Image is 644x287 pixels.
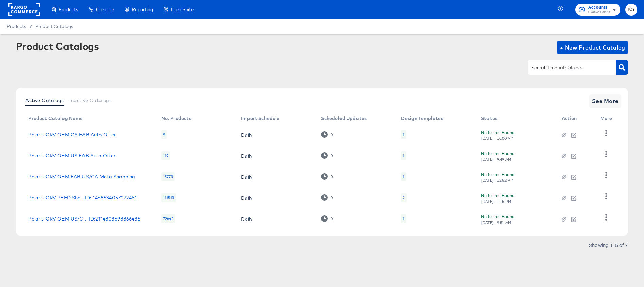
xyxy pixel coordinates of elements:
input: Search Product Catalogs [530,64,603,72]
div: 1 [403,216,404,222]
span: Feed Suite [171,7,194,12]
button: + New Product Catalog [557,41,628,54]
button: KS [625,4,637,16]
span: Accounts [588,4,610,11]
span: Reporting [132,7,153,12]
div: 1 [401,151,406,160]
div: 0 [321,152,333,159]
a: Product Catalogs [35,24,73,29]
div: 1 [401,172,406,181]
th: Action [556,113,595,124]
a: Polaris ORV OEM FAB US/CA Meta Shopping [28,174,135,179]
div: 119 [161,151,170,160]
div: 0 [321,194,333,201]
div: Scheduled Updates [321,116,367,121]
div: 111513 [161,193,176,202]
td: Daily [236,124,315,145]
div: 0 [330,132,333,137]
div: 0 [330,195,333,200]
div: 72642 [161,214,175,223]
div: Product Catalogs [16,41,99,52]
div: 1 [403,132,404,137]
div: 1 [401,130,406,139]
span: Creative [96,7,114,12]
th: Status [476,113,556,124]
div: 9 [161,130,167,139]
div: Design Templates [401,116,443,121]
a: Polaris ORV OEM US/C... ID:2114803698866435 [28,216,140,222]
div: No. Products [161,116,191,121]
a: Polaris ORV PFED Sho...ID: 1468534057272451 [28,195,136,200]
td: Daily [236,145,315,166]
span: Inactive Catalogs [69,98,112,103]
div: 15773 [161,172,175,181]
div: 0 [330,153,333,158]
div: 0 [321,215,333,222]
div: Showing 1–5 of 7 [589,243,628,247]
span: / [26,24,35,29]
div: 1 [403,174,404,179]
div: 0 [330,174,333,179]
span: Ovative Polaris [588,9,610,15]
div: 0 [321,131,333,138]
th: More [595,113,621,124]
div: Import Schedule [241,116,279,121]
button: See More [589,94,621,108]
span: Products [59,7,78,12]
div: 0 [330,216,333,221]
div: Product Catalog Name [28,116,83,121]
div: 0 [321,173,333,180]
div: 1 [403,153,404,158]
span: Active Catalogs [25,98,64,103]
span: See More [592,96,619,106]
div: 2 [403,195,405,200]
div: 2 [401,193,406,202]
a: Polaris ORV OEM CA FAB Auto Offer [28,132,116,137]
span: KS [628,6,634,14]
td: Daily [236,166,315,187]
span: Products [7,24,26,29]
div: 1 [401,214,406,223]
span: + New Product Catalog [560,43,625,52]
td: Daily [236,187,315,208]
button: AccountsOvative Polaris [575,4,620,16]
td: Daily [236,208,315,229]
a: Polaris ORV OEM US FAB Auto Offer [28,153,116,158]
